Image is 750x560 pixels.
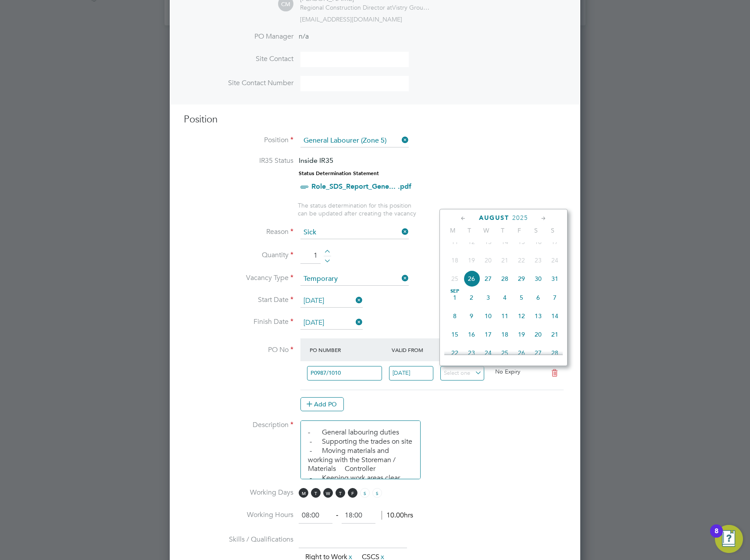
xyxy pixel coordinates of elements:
[513,308,530,324] span: 12
[300,4,432,11] div: Vistry Group Plc
[299,170,379,176] strong: Status Determination Statement
[480,326,496,343] span: 17
[513,233,530,250] span: 15
[513,252,530,269] span: 22
[480,308,496,324] span: 10
[496,270,513,287] span: 28
[184,510,293,520] label: Working Hours
[496,252,513,269] span: 21
[311,182,411,190] a: Role_SDS_Report_Gene... .pdf
[360,488,370,498] span: S
[372,488,382,498] span: S
[463,289,480,306] span: 2
[334,511,340,520] span: ‐
[446,233,463,250] span: 11
[480,270,496,287] span: 27
[513,270,530,287] span: 29
[440,366,485,381] input: Select one
[496,308,513,324] span: 11
[382,511,413,520] span: 10.00hrs
[530,345,546,361] span: 27
[184,345,293,355] label: PO No
[184,295,293,305] label: Start Date
[546,233,563,250] span: 17
[528,226,544,234] span: S
[480,233,496,250] span: 13
[461,226,478,234] span: T
[311,488,321,498] span: T
[546,345,563,361] span: 28
[298,201,416,217] span: The status determination for this position can be updated after creating the vacancy
[495,368,520,375] span: No Expiry
[715,525,743,553] button: Open Resource Center, 8 new notifications
[513,345,530,361] span: 26
[544,226,561,234] span: S
[184,535,293,544] label: Skills / Qualifications
[513,289,530,306] span: 5
[546,270,563,287] span: 31
[513,326,530,343] span: 19
[463,308,480,324] span: 9
[299,488,308,498] span: M
[184,32,293,41] label: PO Manager
[480,252,496,269] span: 20
[342,508,375,524] input: 17:00
[184,136,293,145] label: Position
[299,156,333,165] span: Inside IR35
[307,366,382,381] input: Search for...
[480,345,496,361] span: 24
[530,252,546,269] span: 23
[184,488,293,497] label: Working Days
[478,226,494,234] span: W
[530,270,546,287] span: 30
[184,227,293,237] label: Reason
[494,226,511,234] span: T
[184,420,293,430] label: Description
[299,508,332,524] input: 08:00
[446,289,463,306] span: 1
[530,289,546,306] span: 6
[184,317,293,327] label: Finish Date
[184,79,293,88] label: Site Contact Number
[300,4,392,11] span: Regional Construction Director at
[300,294,363,308] input: Select one
[530,308,546,324] span: 13
[463,345,480,361] span: 23
[446,345,463,361] span: 22
[336,488,345,498] span: T
[479,214,509,222] span: August
[446,326,463,343] span: 15
[463,252,480,269] span: 19
[463,326,480,343] span: 16
[184,156,293,165] label: IR35 Status
[299,32,309,41] span: n/a
[546,289,563,306] span: 7
[512,214,528,222] span: 2025
[546,252,563,269] span: 24
[714,531,718,542] div: 8
[184,251,293,260] label: Quantity
[300,397,344,411] button: Add PO
[530,233,546,250] span: 16
[444,226,461,234] span: M
[307,342,389,358] div: PO Number
[463,233,480,250] span: 12
[530,326,546,343] span: 20
[184,273,293,283] label: Vacancy Type
[446,270,463,287] span: 25
[480,289,496,306] span: 3
[323,488,333,498] span: W
[511,226,528,234] span: F
[496,326,513,343] span: 18
[300,226,409,239] input: Select one
[546,326,563,343] span: 21
[300,273,409,286] input: Select one
[389,342,441,358] div: Valid From
[446,289,463,294] span: Sep
[300,134,409,147] input: Search for...
[463,270,480,287] span: 26
[184,113,566,126] h3: Position
[446,308,463,324] span: 8
[184,54,293,64] label: Site Contact
[389,366,433,381] input: Select one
